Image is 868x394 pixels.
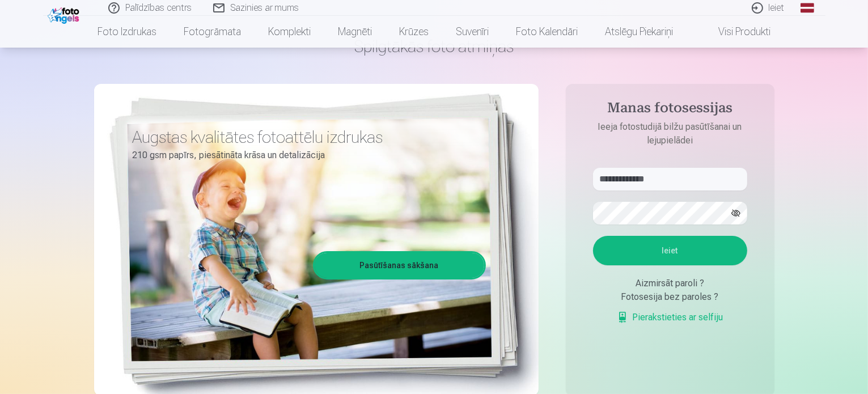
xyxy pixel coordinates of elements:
[386,16,442,48] a: Krūzes
[133,147,477,163] p: 210 gsm papīrs, piesātināta krāsa un detalizācija
[687,16,784,48] a: Visi produkti
[582,100,759,120] h4: Manas fotosessijas
[48,5,82,24] img: /fa1
[582,120,759,147] p: Ieeja fotostudijā bilžu pasūtīšanai un lejupielādei
[255,16,324,48] a: Komplekti
[170,16,255,48] a: Fotogrāmata
[133,127,477,147] h3: Augstas kvalitātes fotoattēlu izdrukas
[617,311,723,324] a: Pierakstieties ar selfiju
[84,16,170,48] a: Foto izdrukas
[593,290,747,304] div: Fotosesija bez paroles ?
[593,236,747,265] button: Ieiet
[324,16,386,48] a: Magnēti
[502,16,591,48] a: Foto kalendāri
[591,16,687,48] a: Atslēgu piekariņi
[593,277,747,290] div: Aizmirsāt paroli ?
[442,16,502,48] a: Suvenīri
[315,253,484,278] a: Pasūtīšanas sākšana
